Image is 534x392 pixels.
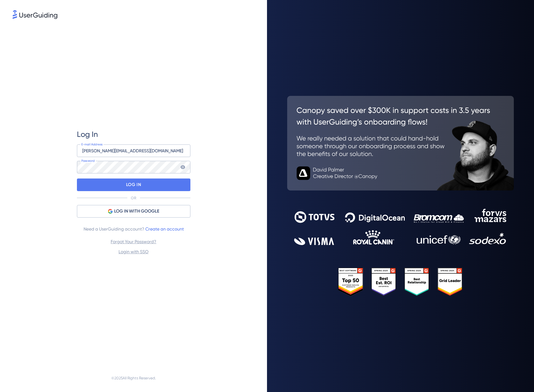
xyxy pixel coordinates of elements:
img: 25303e33045975176eb484905ab012ff.svg [338,268,463,296]
span: Need a UserGuiding account? [84,225,184,233]
span: LOG IN WITH GOOGLE [114,208,159,215]
p: LOG IN [126,180,141,190]
span: © 2025 All Rights Reserved. [111,374,156,382]
span: Log In [77,129,98,139]
img: 26c0aa7c25a843aed4baddd2b5e0fa68.svg [287,96,514,191]
img: 8faab4ba6bc7696a72372aa768b0286c.svg [13,10,57,19]
a: Create an account [145,226,184,231]
a: Forgot Your Password? [111,239,156,244]
a: Login with SSO [119,249,148,254]
input: example@company.com [77,144,190,157]
img: 9302ce2ac39453076f5bc0f2f2ca889b.svg [294,209,507,245]
p: OR [131,196,136,201]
